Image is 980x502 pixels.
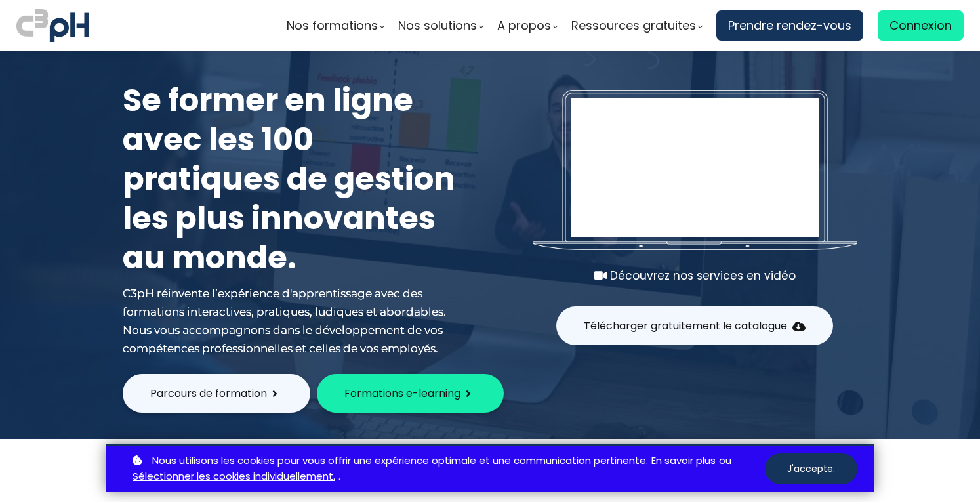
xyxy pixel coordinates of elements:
[651,453,716,469] a: En savoir plus
[716,10,863,41] a: Prendre rendez-vous
[556,306,833,345] button: Télécharger gratuitement le catalogue
[150,385,267,402] span: Parcours de formation
[123,374,310,413] button: Parcours de formation
[16,7,89,45] img: logo C3PH
[584,318,787,334] span: Télécharger gratuitement le catalogue
[106,459,874,492] h2: Ils se forment déjà avec nous !
[133,469,335,485] a: Sélectionner les cookies individuellement.
[152,453,648,469] span: Nous utilisons les cookies pour vous offrir une expérience optimale et une communication pertinente.
[571,16,696,35] span: Ressources gratuites
[344,385,460,402] span: Formations e-learning
[889,16,952,35] span: Connexion
[129,453,765,486] p: ou .
[123,284,464,358] div: C3pH réinvente l’expérience d'apprentissage avec des formations interactives, pratiques, ludiques...
[317,374,504,413] button: Formations e-learning
[398,16,477,35] span: Nos solutions
[287,16,378,35] span: Nos formations
[533,266,857,285] div: Découvrez nos services en vidéo
[728,16,851,35] span: Prendre rendez-vous
[497,16,551,35] span: A propos
[878,10,964,41] a: Connexion
[765,453,857,484] button: J'accepte.
[123,81,464,278] h1: Se former en ligne avec les 100 pratiques de gestion les plus innovantes au monde.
